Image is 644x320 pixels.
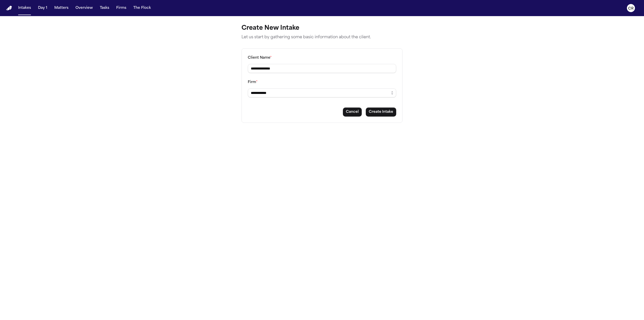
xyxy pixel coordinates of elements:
label: Client Name [248,56,272,60]
img: Finch Logo [6,6,12,11]
a: Home [6,6,12,11]
input: Client name [248,64,396,73]
button: Day 1 [36,4,49,13]
label: Firm [248,80,258,84]
button: Matters [52,4,70,13]
button: The Flock [131,4,153,13]
button: Firms [114,4,128,13]
h1: Create New Intake [242,24,403,32]
button: Overview [73,4,95,13]
button: Create intake [366,108,396,117]
button: Intakes [16,4,33,13]
p: Let us start by gathering some basic information about the client. [242,34,403,40]
input: Select a firm [248,88,396,97]
button: Cancel intake creation [343,108,362,117]
button: Tasks [98,4,111,13]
